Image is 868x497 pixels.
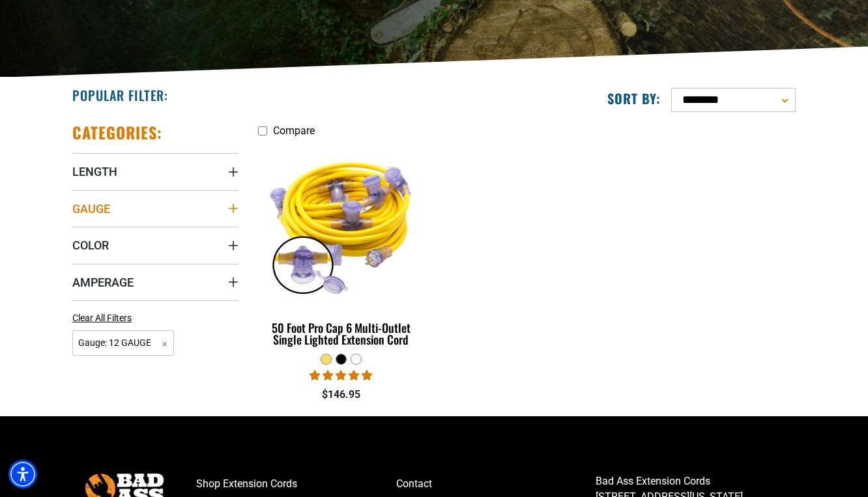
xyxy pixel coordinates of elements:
span: Clear All Filters [72,313,132,323]
div: $146.95 [258,387,424,403]
span: Length [72,164,117,179]
summary: Gauge [72,190,239,227]
span: Gauge [72,201,110,216]
label: Sort by: [607,90,661,107]
span: Gauge: 12 GAUGE [72,330,174,356]
a: Gauge: 12 GAUGE [72,336,174,348]
span: Compare [273,124,315,137]
a: Contact [396,474,596,494]
summary: Color [72,227,239,263]
div: 50 Foot Pro Cap 6 Multi-Outlet Single Lighted Extension Cord [258,322,424,345]
span: 4.80 stars [310,369,372,382]
a: yellow 50 Foot Pro Cap 6 Multi-Outlet Single Lighted Extension Cord [258,143,424,353]
summary: Length [72,153,239,190]
span: Amperage [72,275,134,290]
h2: Popular Filter: [72,87,168,104]
span: Color [72,238,109,253]
h2: Categories: [72,122,162,143]
a: Clear All Filters [72,311,137,325]
summary: Amperage [72,264,239,300]
div: Accessibility Menu [8,460,37,489]
a: Shop Extension Cords [196,474,396,494]
img: yellow [259,150,424,300]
